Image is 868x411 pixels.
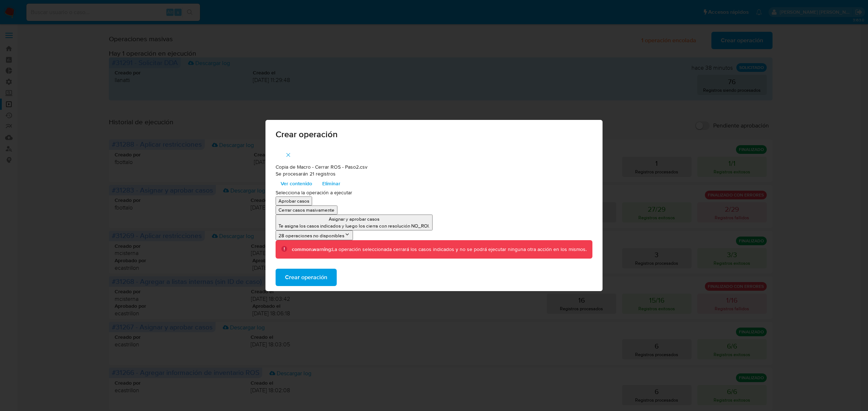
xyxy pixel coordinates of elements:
p: Se procesarán 21 registros [276,170,593,178]
span: Ver contenido [281,178,312,189]
button: Asignar y aprobar casosTe asigna los casos indicados y luego los cierra con resolución NO_ROI. [276,215,433,230]
button: 28 operaciones no disponibles [276,230,353,240]
span: Crear operación [276,130,593,139]
span: Crear operación [285,269,327,285]
p: Copia de Macro - Cerrar ROS - Paso2.csv [276,164,593,171]
span: Eliminar [322,178,340,189]
p: Selecciona la operación a ejecutar [276,189,593,196]
p: Cerrar casos masivamente [278,207,335,213]
p: Te asigna los casos indicados y luego los cierra con resolución NO_ROI. [278,222,430,229]
button: Cerrar casos masivamente [276,205,337,215]
button: Eliminar [317,178,345,189]
div: La operación seleccionada cerrará los casos indicados y no se podrá ejecutar ninguna otra acción ... [292,246,587,253]
b: common.warning: [292,246,332,253]
p: Asignar y aprobar casos [278,216,430,222]
button: Crear operación [276,269,337,286]
button: Aprobar casos [276,196,312,205]
button: Ver contenido [276,178,317,189]
p: Aprobar casos [278,198,309,204]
